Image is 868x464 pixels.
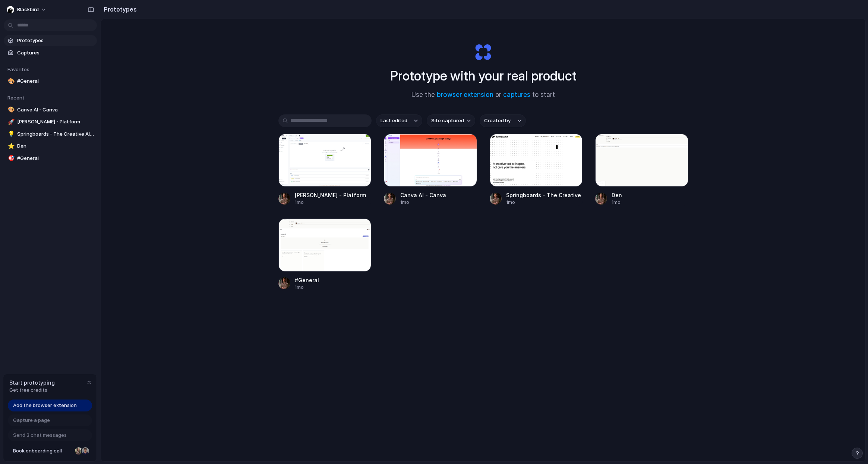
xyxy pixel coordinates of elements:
[13,417,50,424] span: Capture a page
[17,142,94,150] span: Den
[612,199,622,206] div: 1mo
[484,117,511,124] span: Created by
[384,134,477,206] a: Canva AI - CanvaCanva AI - Canva1mo
[13,402,77,409] span: Add the browser extension
[17,49,94,57] span: Captures
[295,191,366,199] div: [PERSON_NAME] - Platform
[17,37,94,44] span: Prototypes
[4,104,97,116] a: 🎨Canva AI - Canva
[13,447,72,455] span: Book onboarding call
[4,76,97,87] a: 🎨#General
[7,142,14,150] button: ⭐
[101,5,137,14] h2: Prototypes
[7,66,29,72] span: Favorites
[4,47,97,59] a: Captures
[7,106,14,114] button: 🎨
[8,118,13,126] div: 🚀
[400,199,446,206] div: 1mo
[17,155,94,162] span: #General
[431,117,464,124] span: Site captured
[4,4,50,16] button: blackbird
[612,191,622,199] div: Den
[437,91,493,98] a: browser extension
[8,105,13,114] div: 🎨
[4,35,97,46] a: Prototypes
[9,386,55,394] span: Get free credits
[17,106,94,114] span: Canva AI - Canva
[480,114,526,127] button: Created by
[8,142,13,151] div: ⭐
[503,91,530,98] a: captures
[7,130,14,138] button: 💡
[7,118,14,126] button: 🚀
[411,90,555,100] span: Use the or to start
[278,134,372,206] a: Heidi - Platform[PERSON_NAME] - Platform1mo
[8,154,13,162] div: 🎯
[17,118,94,126] span: [PERSON_NAME] - Platform
[506,191,583,199] div: Springboards - The Creative AI Tool for Agencies & Strategists
[390,66,577,86] h1: Prototype with your real product
[8,77,13,86] div: 🎨
[427,114,475,127] button: Site captured
[506,199,583,206] div: 1mo
[17,130,94,138] span: Springboards - The Creative AI Tool for Agencies & Strategists
[4,116,97,127] a: 🚀[PERSON_NAME] - Platform
[7,155,14,162] button: 🎯
[278,218,372,290] a: #General#General1mo
[400,191,446,199] div: Canva AI - Canva
[376,114,422,127] button: Last edited
[8,400,92,411] a: Add the browser extension
[4,141,97,152] a: ⭐Den
[4,153,97,164] a: 🎯#General
[7,78,14,85] button: 🎨
[17,78,94,85] span: #General
[490,134,583,206] a: Springboards - The Creative AI Tool for Agencies & StrategistsSpringboards - The Creative AI Tool...
[595,134,688,206] a: DenDen1mo
[381,117,407,124] span: Last edited
[295,284,319,291] div: 1mo
[74,446,83,455] div: Nicole Kubica
[295,276,319,284] div: #General
[17,6,39,13] span: blackbird
[8,445,92,457] a: Book onboarding call
[9,379,55,386] span: Start prototyping
[8,130,13,138] div: 💡
[13,432,67,439] span: Send 3 chat messages
[81,446,90,455] div: Christian Iacullo
[295,199,366,206] div: 1mo
[7,95,25,101] span: Recent
[4,129,97,140] a: 💡Springboards - The Creative AI Tool for Agencies & Strategists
